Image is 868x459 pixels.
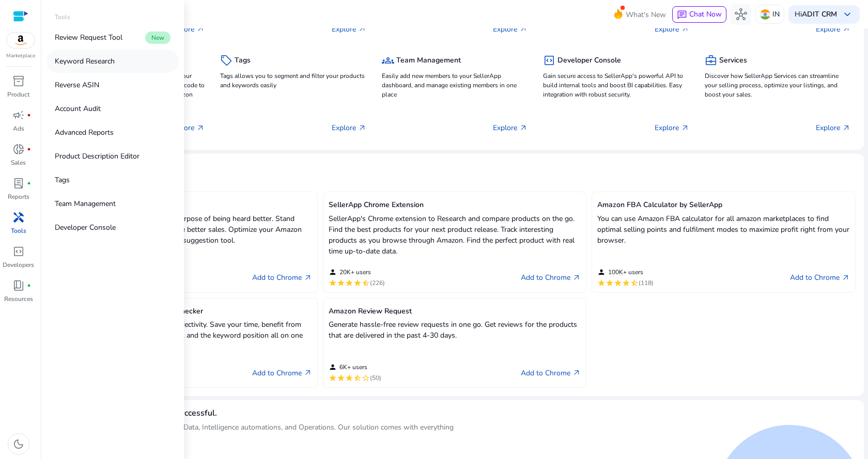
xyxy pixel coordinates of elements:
[614,279,622,287] mat-icon: star
[493,122,528,133] p: Explore
[12,177,25,189] span: lab_profile
[358,25,366,33] span: arrow_outward
[329,319,581,341] p: Generate hassle-free review requests in one go. Get reviews for the products that are delivered i...
[370,374,381,382] span: (50)
[345,279,353,287] mat-icon: star
[59,307,312,316] h5: Amazon Keyword Ranking & Index Checker
[689,9,722,19] span: Chat Now
[597,279,606,287] mat-icon: star
[54,422,455,444] p: SellerApp is built to enable sellers with Data, Intelligence automations, and Operations. Our sol...
[11,158,26,167] p: Sales
[59,201,312,210] h5: Amazon Keyword Research Tool
[802,9,837,19] b: ADIT CRM
[55,151,139,162] p: Product Description Editor
[55,175,70,185] p: Tags
[7,90,29,99] p: Product
[27,181,31,185] span: fiber_manual_record
[11,226,26,235] p: Tools
[7,33,35,48] img: amazon.svg
[622,279,630,287] mat-icon: star
[597,213,850,246] p: You can use Amazon FBA calculator for all amazon marketplaces to find optimal selling points and ...
[59,213,312,246] p: Tailor make your listing for the sole purpose of being heard better. Stand better than your compe...
[329,268,337,276] mat-icon: person
[606,279,614,287] mat-icon: star
[731,4,751,25] button: hub
[337,374,345,382] mat-icon: star
[27,147,31,151] span: fiber_manual_record
[55,32,122,43] p: Review Request Tool
[59,319,312,352] p: Built with focus on ease of use and effectivity. Save your time, benefit from the indexing inform...
[12,279,25,292] span: book_4
[304,369,312,377] span: arrow_outward
[329,201,581,210] h5: SellerApp Chrome Extension
[672,6,726,23] button: chatChat Now
[639,279,654,287] span: (118)
[572,369,581,377] span: arrow_outward
[3,260,34,270] p: Developers
[27,113,31,117] span: fiber_manual_record
[519,124,528,132] span: arrow_outward
[681,25,689,33] span: arrow_outward
[519,25,528,33] span: arrow_outward
[6,52,35,60] p: Marketplace
[370,279,385,287] span: (226)
[55,198,116,209] p: Team Management
[12,438,25,450] span: dark_mode
[382,71,528,99] p: Easily add new members to your SellerApp dashboard, and manage existing members in one place
[345,374,353,382] mat-icon: star
[795,11,837,18] p: Hi
[8,192,29,201] p: Reports
[196,25,205,33] span: arrow_outward
[557,56,621,65] h5: Developer Console
[760,9,770,20] img: in.svg
[353,279,362,287] mat-icon: star
[12,211,25,224] span: handyman
[252,272,312,284] a: Add to Chromearrow_outward
[719,56,747,65] h5: Services
[304,274,312,282] span: arrow_outward
[329,279,337,287] mat-icon: star
[55,222,116,233] p: Developer Console
[4,294,33,304] p: Resources
[382,54,394,67] span: groups
[681,124,689,132] span: arrow_outward
[12,143,25,155] span: donut_small
[608,268,643,276] span: 100K+ users
[842,25,850,33] span: arrow_outward
[337,279,345,287] mat-icon: star
[816,122,850,133] p: Explore
[55,80,99,90] p: Reverse ASIN
[521,272,581,284] a: Add to Chromearrow_outward
[55,12,70,22] p: Tools
[55,56,115,67] p: Keyword Research
[170,122,205,133] p: Explore
[396,56,461,65] h5: Team Management
[841,8,854,21] span: keyboard_arrow_down
[55,127,114,138] p: Advanced Reports
[772,5,780,23] p: IN
[677,10,687,20] span: chat
[790,272,850,284] a: Add to Chromearrow_outward
[339,268,371,276] span: 20K+ users
[12,109,25,121] span: campaign
[196,124,205,132] span: arrow_outward
[252,367,312,379] a: Add to Chromearrow_outward
[543,54,555,67] span: code_blocks
[630,279,639,287] mat-icon: star_half
[842,124,850,132] span: arrow_outward
[735,8,747,21] span: hub
[329,307,581,316] h5: Amazon Review Request
[329,213,581,257] p: SellerApp's Chrome extension to Research and compare products on the go. Find the best products f...
[705,71,850,99] p: Discover how SellerApp Services can streamline your selling process, optimize your listings, and ...
[235,56,251,65] h5: Tags
[362,279,370,287] mat-icon: star_half
[572,274,581,282] span: arrow_outward
[329,374,337,382] mat-icon: star
[597,268,606,276] mat-icon: person
[55,103,101,114] p: Account Audit
[54,408,455,418] h4: We Strive our best to make you Successful.
[220,54,233,67] span: sell
[362,374,370,382] mat-icon: star_border
[329,363,337,371] mat-icon: person
[12,245,25,258] span: code_blocks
